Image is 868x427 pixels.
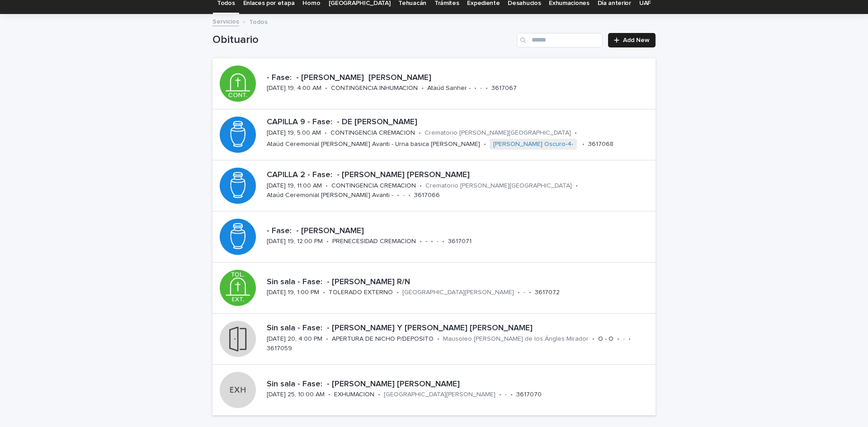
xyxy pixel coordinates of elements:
[576,182,578,190] p: •
[212,365,656,416] a: Sin sala - Fase: - [PERSON_NAME] [PERSON_NAME][DATE] 25, 10:00 AM•EXHUMACION•[GEOGRAPHIC_DATA][PE...
[484,141,486,148] p: •
[592,335,594,343] p: •
[408,192,410,199] p: •
[332,335,434,343] p: APERTURA DE NICHO P/DEPOSITO
[267,129,321,137] p: [DATE] 19, 5:00 AM
[249,16,268,26] p: Todos
[334,391,374,399] p: EXHUMACION
[529,289,531,296] p: •
[331,84,418,92] p: CONTINGENCIA INHUMACION
[267,277,652,287] p: Sin sala - Fase: - [PERSON_NAME] R/N
[267,238,323,245] p: [DATE] 19, 12:00 PM
[397,192,399,199] p: •
[212,33,513,47] h1: Obituario
[437,335,439,343] p: •
[443,335,589,343] p: Mausoleo [PERSON_NAME] de los Ángles Mirador
[212,58,656,109] a: - Fase: - [PERSON_NAME] [PERSON_NAME][DATE] 19, 4:00 AM•CONTINGENCIA INHUMACION•Ataúd Sanher -•-•...
[402,289,514,296] p: [GEOGRAPHIC_DATA][PERSON_NAME]
[212,211,656,263] a: - Fase: - [PERSON_NAME][DATE] 19, 12:00 PM•PRENECESIDAD CREMACION•-•-•3617071
[575,129,577,137] p: •
[267,73,652,83] p: - Fase: - [PERSON_NAME] [PERSON_NAME]
[535,289,560,296] p: 3617072
[267,117,652,127] p: CAPILLA 9 - Fase: - DE [PERSON_NAME]
[524,289,525,296] p: -
[425,182,572,190] p: Crematorio [PERSON_NAME][GEOGRAPHIC_DATA]
[419,129,421,137] p: •
[420,238,422,245] p: •
[403,192,405,199] p: -
[516,391,542,399] p: 3617070
[510,391,513,399] p: •
[448,238,472,245] p: 3617071
[598,335,613,343] p: O - O
[331,182,416,190] p: CONTINGENCIA CREMACION
[420,182,422,190] p: •
[442,238,444,245] p: •
[329,289,393,296] p: TOLERADO EXTERNO
[267,226,569,236] p: - Fase: - [PERSON_NAME]
[212,160,656,211] a: CAPILLA 2 - Fase: - [PERSON_NAME] [PERSON_NAME][DATE] 19, 11:00 AM•CONTINGENCIA CREMACION•Cremato...
[499,391,501,399] p: •
[623,37,650,43] span: Add New
[480,84,482,92] p: -
[328,391,330,399] p: •
[518,289,520,296] p: •
[267,380,652,389] p: Sin sala - Fase: - [PERSON_NAME] [PERSON_NAME]
[267,345,292,352] p: 3617059
[396,289,399,296] p: •
[431,238,433,245] p: •
[267,84,321,92] p: [DATE] 19, 4:00 AM
[323,289,325,296] p: •
[474,84,476,92] p: •
[437,238,439,245] p: -
[425,238,427,245] p: -
[212,16,239,26] a: Servicios
[608,33,656,47] a: Add New
[427,84,471,92] p: Ataúd Sanher -
[325,182,328,190] p: •
[493,141,573,148] a: [PERSON_NAME] Oscuro-4-
[491,84,517,92] p: 3617067
[414,192,440,199] p: 3617066
[267,141,480,148] p: Ataúd Ceremonial [PERSON_NAME] Avanti - Urna basica [PERSON_NAME]
[623,335,625,343] p: -
[421,84,424,92] p: •
[378,391,380,399] p: •
[326,238,329,245] p: •
[212,263,656,314] a: Sin sala - Fase: - [PERSON_NAME] R/N[DATE] 19, 1:00 PM•TOLERADO EXTERNO•[GEOGRAPHIC_DATA][PERSON_...
[588,141,613,148] p: 3617068
[325,129,327,137] p: •
[384,391,495,399] p: [GEOGRAPHIC_DATA][PERSON_NAME]
[267,192,393,199] p: Ataúd Ceremonial [PERSON_NAME] Avanti -
[617,335,619,343] p: •
[267,182,322,190] p: [DATE] 19, 11:00 AM
[628,335,631,343] p: •
[332,238,416,245] p: PRENECESIDAD CREMACION
[267,335,322,343] p: [DATE] 20, 4:00 PM
[326,335,328,343] p: •
[212,109,656,160] a: CAPILLA 9 - Fase: - DE [PERSON_NAME][DATE] 19, 5:00 AM•CONTINGENCIA CREMACION•Crematorio [PERSON_...
[267,289,319,296] p: [DATE] 19, 1:00 PM
[267,391,325,399] p: [DATE] 25, 10:00 AM
[425,129,571,137] p: Crematorio [PERSON_NAME][GEOGRAPHIC_DATA]
[330,129,415,137] p: CONTINGENCIA CREMACION
[267,170,652,180] p: CAPILLA 2 - Fase: - [PERSON_NAME] [PERSON_NAME]
[325,84,327,92] p: •
[486,84,488,92] p: •
[267,324,652,333] p: Sin sala - Fase: - [PERSON_NAME] Y [PERSON_NAME] [PERSON_NAME]
[517,33,603,47] input: Search
[582,141,585,148] p: •
[505,391,507,399] p: -
[212,314,656,365] a: Sin sala - Fase: - [PERSON_NAME] Y [PERSON_NAME] [PERSON_NAME][DATE] 20, 4:00 PM•APERTURA DE NICH...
